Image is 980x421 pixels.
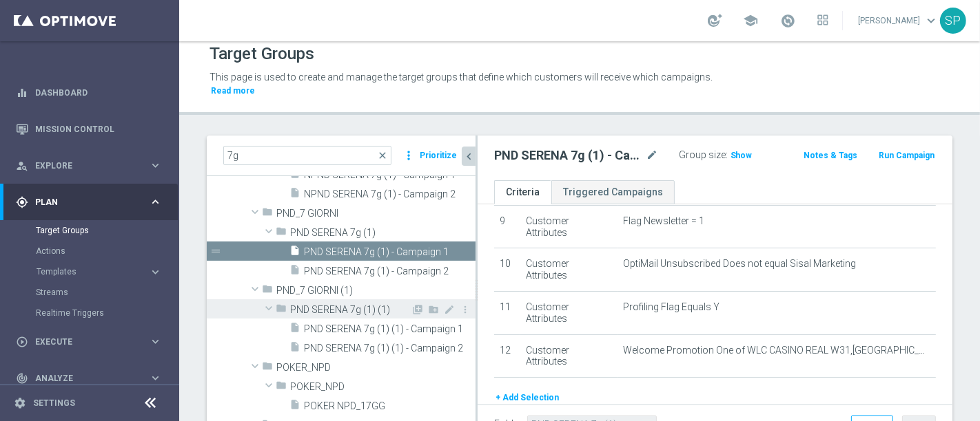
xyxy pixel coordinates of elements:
span: PND SERENA 7g (1) (1) - Campaign 2 [304,343,476,354]
button: Notes & Tags [802,148,859,163]
span: Execute [35,338,149,346]
td: Customer Attributes [520,248,617,292]
div: Streams [36,282,178,303]
button: track_changes Analyze keyboard_arrow_right [15,373,163,384]
button: + Add Selection [494,390,560,405]
a: Realtime Triggers [36,307,143,319]
i: insert_drive_file [289,264,300,280]
td: Customer Attributes [520,205,617,248]
td: 9 [494,205,520,248]
div: Actions [36,241,178,261]
div: Analyze [16,372,149,385]
span: PND SERENA 7g (1) [290,227,476,239]
span: POKER NPD_17GG [304,400,476,412]
div: Plan [16,196,149,208]
button: Run Campaign [877,148,936,163]
div: Dashboard [16,74,162,111]
h2: PND SERENA 7g (1) - Campaign 1 [494,147,643,164]
i: keyboard_arrow_right [149,159,162,172]
button: play_circle_outline Execute keyboard_arrow_right [15,336,163,347]
a: Target Groups [36,225,143,236]
div: Templates [37,268,149,276]
span: Plan [35,198,149,206]
button: gps_fixed Plan keyboard_arrow_right [15,197,163,208]
button: Mission Control [15,124,163,135]
span: Explore [35,162,149,170]
button: Templates keyboard_arrow_right [36,266,163,277]
i: folder [262,360,273,376]
div: Realtime Triggers [36,303,178,323]
i: person_search [16,160,28,172]
span: OptiMail Unsubscribed Does not equal Sisal Marketing [623,258,856,270]
span: PND SERENA 7g (1) (1) [290,304,411,316]
i: folder [276,380,287,396]
i: folder [276,226,287,241]
i: keyboard_arrow_right [149,371,162,385]
span: close [377,150,388,161]
div: SP [940,8,966,34]
label: Group size [679,149,726,161]
button: Read more [210,83,256,98]
span: Analyze [35,374,149,382]
i: folder [276,303,287,319]
span: Welcome Promotion One of WLC CASINO REAL W31,[GEOGRAPHIC_DATA] REAL W41,WLC POKER W_40,[GEOGRAPHI... [623,345,930,356]
i: settings [14,397,26,409]
input: Quick find group or folder [223,146,391,165]
td: 12 [494,334,520,378]
span: PND_7 GIORNI [276,208,476,219]
span: Profiling Flag Equals Y [623,301,719,313]
i: equalizer [16,87,28,99]
h1: Target Groups [210,44,314,64]
div: Templates [36,261,178,282]
div: Mission Control [16,111,162,147]
span: POKER_NPD [276,362,476,374]
span: This page is used to create and manage the target groups that define which customers will receive... [210,72,713,83]
td: 11 [494,291,520,334]
td: 10 [494,248,520,292]
div: Explore [16,160,149,172]
span: Flag Newsletter = 1 [623,215,704,227]
i: mode_edit [646,147,658,164]
a: Mission Control [35,111,162,147]
button: Prioritize [418,147,459,165]
span: PND_7 GIORNI (1) [276,285,476,296]
a: [PERSON_NAME]keyboard_arrow_down [857,10,940,31]
a: Dashboard [35,74,162,111]
a: Settings [33,399,75,407]
i: keyboard_arrow_right [149,195,162,208]
i: Add Folder [428,304,439,315]
a: Actions [36,246,143,257]
span: Show [731,151,753,160]
i: insert_drive_file [289,399,300,415]
div: Execute [16,336,149,348]
span: PND SERENA 7g (1) - Campaign 1 [304,246,476,258]
i: folder [262,206,273,222]
i: insert_drive_file [289,168,300,184]
i: insert_drive_file [289,245,300,261]
span: school [743,13,758,28]
i: gps_fixed [16,196,28,208]
td: Customer Attributes [520,291,617,334]
button: equalizer Dashboard [15,87,163,98]
span: keyboard_arrow_down [923,13,939,28]
i: insert_drive_file [289,341,300,357]
span: PND SERENA 7g (1) (1) - Campaign 1 [304,323,476,335]
i: more_vert [460,304,471,315]
i: keyboard_arrow_right [149,266,162,279]
a: Streams [36,287,143,298]
div: Target Groups [36,220,178,241]
i: Rename Folder [444,304,455,315]
span: PND SERENA 7g (1) - Campaign 2 [304,266,476,277]
i: more_vert [402,146,416,165]
i: insert_drive_file [289,322,300,338]
i: folder [262,283,273,299]
button: person_search Explore keyboard_arrow_right [15,160,163,171]
a: Triggered Campaigns [551,180,675,204]
i: Add Target group [412,304,423,315]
